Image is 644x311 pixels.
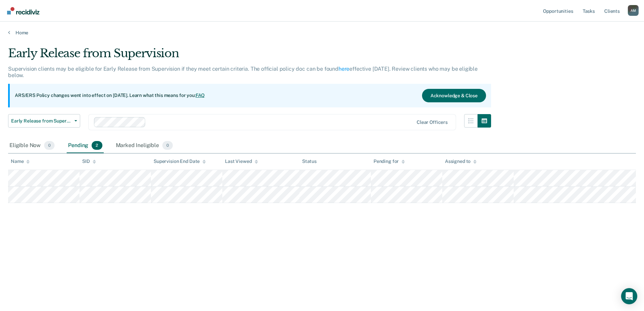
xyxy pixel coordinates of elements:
p: Supervision clients may be eligible for Early Release from Supervision if they meet certain crite... [8,66,478,78]
a: here [339,66,349,72]
p: ARS/ERS Policy changes went into effect on [DATE]. Learn what this means for you: [15,92,205,99]
div: SID [82,159,96,164]
div: A M [628,5,639,16]
button: Profile dropdown button [628,5,639,16]
a: Home [8,30,636,36]
div: Early Release from Supervision [8,46,491,66]
img: Recidiviz [7,7,39,14]
span: Early Release from Supervision [11,118,72,124]
a: FAQ [196,93,205,98]
button: Acknowledge & Close [422,89,486,102]
div: Supervision End Date [154,159,206,164]
span: 0 [162,141,173,150]
div: Pending2 [67,138,103,153]
span: 2 [92,141,102,150]
div: Open Intercom Messenger [621,288,637,304]
div: Clear officers [417,119,448,125]
span: 0 [44,141,55,150]
div: Eligible Now0 [8,138,56,153]
div: Name [11,159,30,164]
button: Early Release from Supervision [8,114,80,128]
div: Assigned to [445,159,477,164]
div: Marked Ineligible0 [115,138,174,153]
div: Pending for [374,159,405,164]
div: Last Viewed [225,159,258,164]
div: Status [302,159,317,164]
